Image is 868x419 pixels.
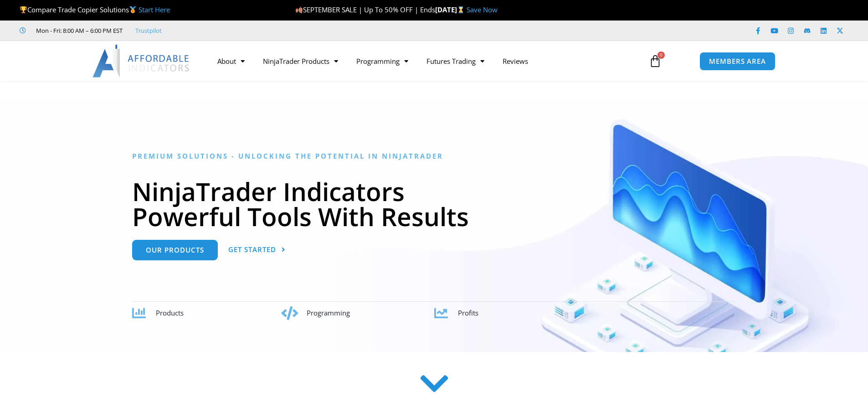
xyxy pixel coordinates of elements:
a: NinjaTrader Products [254,51,347,72]
img: 🥇 [129,6,136,13]
span: MEMBERS AREA [709,58,766,65]
a: MEMBERS AREA [699,52,776,71]
a: Save Now [467,5,498,14]
a: Start Here [139,5,170,14]
h6: Premium Solutions - Unlocking the Potential in NinjaTrader [132,152,736,160]
img: ⌛ [457,6,464,13]
span: Mon - Fri: 8:00 AM – 6:00 PM EST [34,25,123,36]
span: Get Started [228,246,276,253]
span: Profits [458,308,478,317]
span: Compare Trade Copier Solutions [20,5,170,14]
a: Programming [347,51,417,72]
h1: NinjaTrader Indicators Powerful Tools With Results [132,179,736,229]
span: 0 [657,52,665,59]
a: About [208,51,254,72]
a: Get Started [228,240,286,260]
a: Futures Trading [417,51,493,72]
img: LogoAI | Affordable Indicators – NinjaTrader [92,45,190,78]
span: SEPTEMBER SALE | Up To 50% OFF | Ends [295,5,435,14]
span: Products [156,308,184,317]
strong: [DATE] [435,5,467,14]
span: Programming [307,308,350,317]
a: Reviews [493,51,537,72]
nav: Menu [208,51,638,72]
a: 0 [635,48,675,74]
img: 🏆 [20,6,27,13]
span: Our Products [146,247,204,253]
a: Trustpilot [135,25,162,36]
img: 🍂 [296,6,303,13]
a: Our Products [132,240,218,260]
